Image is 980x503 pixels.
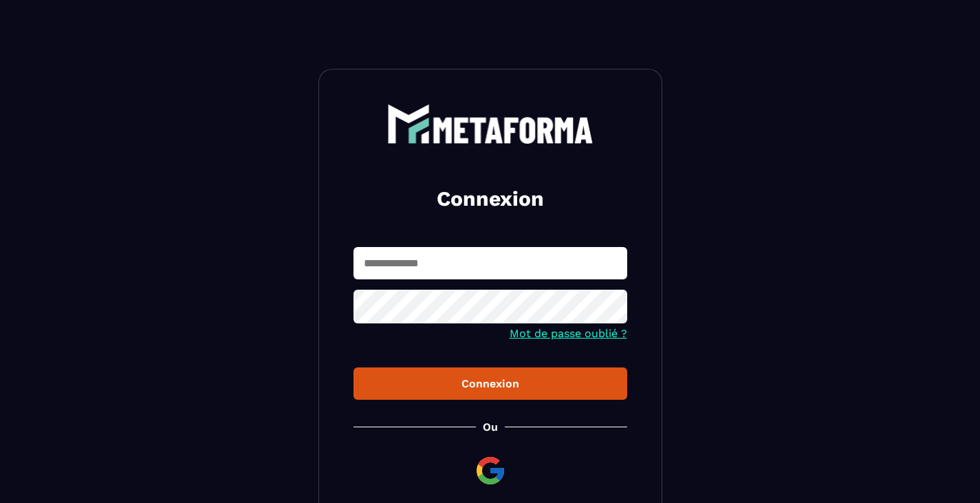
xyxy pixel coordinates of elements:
[370,185,611,213] h2: Connexion
[364,377,616,390] div: Connexion
[474,454,507,487] img: google
[483,420,498,434] p: Ou
[353,367,627,400] button: Connexion
[353,104,627,144] a: logo
[387,104,594,144] img: logo
[510,327,627,340] a: Mot de passe oublié ?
